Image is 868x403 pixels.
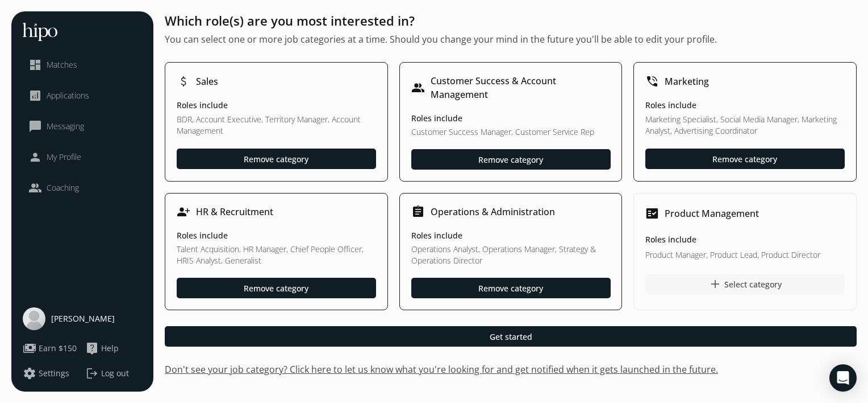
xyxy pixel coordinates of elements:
button: paymentsEarn $150 [23,342,77,355]
span: settings [23,367,36,380]
h5: Roles include [645,234,845,247]
a: peopleCoaching [28,181,136,195]
span: assignment [411,205,425,219]
button: Remove category [645,149,845,169]
div: Remove category [713,153,778,165]
span: logout [85,367,99,380]
span: add [708,277,722,291]
h5: Roles include [411,113,611,124]
button: settingsSettings [23,367,69,380]
span: payments [23,342,36,355]
span: fact_check [645,207,659,220]
h5: Roles include [411,230,611,241]
h1: Product Management [665,207,759,220]
h5: Roles include [645,100,845,112]
div: Remove category [478,282,543,294]
h1: Customer Success & Account Management [431,74,611,101]
button: Remove category [177,149,376,169]
span: analytics [28,89,42,102]
span: Messaging [47,121,84,132]
span: people [411,81,425,94]
button: Get started [165,326,857,347]
div: Open Intercom Messenger [829,364,857,392]
button: live_helpHelp [85,342,119,355]
span: Earn $150 [39,343,77,354]
button: Don't see your job category? Click here to let us know what you're looking for and get notified w... [165,363,857,376]
div: Remove category [244,282,308,294]
span: Coaching [47,182,79,194]
button: Remove category [411,149,611,170]
h1: Marketing [665,75,709,88]
span: Applications [47,90,89,101]
span: person_add [177,205,190,219]
a: live_helpHelp [85,342,142,355]
a: dashboardMatches [28,58,136,72]
span: [PERSON_NAME] [51,313,115,324]
span: dashboard [28,58,42,72]
button: addSelect category [645,274,845,294]
img: hh-logo-white [23,23,57,41]
h1: HR & Recruitment [196,205,273,219]
span: Matches [47,59,77,71]
div: Remove category [244,153,308,165]
h5: Roles include [177,230,376,241]
img: user-photo [23,307,45,330]
span: Get started [490,331,532,343]
a: paymentsEarn $150 [23,342,80,355]
h2: You can select one or more job categories at a time. Should you change your mind in the future yo... [165,32,857,46]
span: Settings [39,368,69,379]
span: live_help [85,342,99,355]
a: analyticsApplications [28,89,136,102]
a: chat_bubble_outlineMessaging [28,120,136,133]
div: Select category [708,277,782,291]
p: Marketing Specialist, Social Media Manager, Marketing Analyst, Advertising Coordinator [645,114,845,137]
button: Remove category [177,278,376,298]
p: Customer Success Manager, Customer Service Rep [411,126,611,138]
button: logoutLog out [85,367,142,380]
p: Operations Analyst, Operations Manager, Strategy & Operations Director [411,244,611,266]
h1: Operations & Administration [431,205,555,219]
a: personMy Profile [28,150,136,164]
h5: Roles include [177,100,376,112]
span: person [28,150,42,164]
p: BDR, Account Executive, Territory Manager, Account Management [177,114,376,137]
div: Remove category [478,154,543,166]
h1: Which role(s) are you most interested in? [165,11,857,30]
a: settingsSettings [23,367,80,380]
span: Log out [101,368,129,379]
p: Product Manager, Product Lead, Product Director [645,249,845,262]
h1: Sales [196,75,218,88]
span: attach_money [177,75,190,88]
button: Remove category [411,278,611,298]
span: My Profile [47,151,81,163]
span: people [28,181,42,195]
p: Talent Acquisition, HR Manager, Chief People Officer, HRIS Analyst, Generalist [177,244,376,266]
span: chat_bubble_outline [28,120,42,133]
span: Help [101,343,119,354]
span: phone_in_talk [645,75,659,88]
